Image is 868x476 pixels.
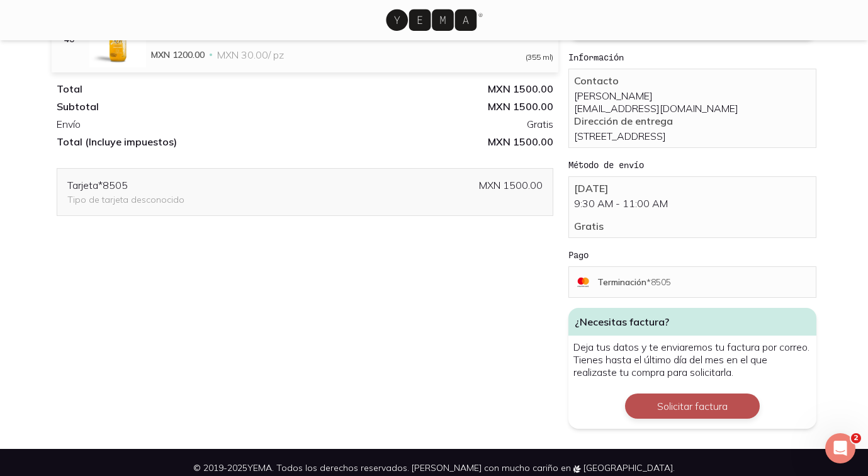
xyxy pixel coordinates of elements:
p: 9:30 AM - 11:00 AM [574,197,811,210]
p: Deja tus datos y te enviaremos tu factura por correo. Tienes hasta el último día del mes en el qu... [568,336,817,383]
div: Total (Incluye impuestos) [57,135,305,148]
div: Gratis [305,118,553,130]
span: [PERSON_NAME] con mucho cariño en [GEOGRAPHIC_DATA]. [412,462,675,473]
h5: Método de envío [568,158,817,171]
iframe: Intercom live chat [825,433,855,463]
span: *8505 [98,179,128,191]
p: Dirección de entrega [574,115,811,127]
div: Subtotal [57,100,305,113]
div: Total [57,82,305,95]
div: Envío [57,118,305,130]
span: 2 [851,433,861,443]
p: [STREET_ADDRESS] [574,130,811,142]
span: * 8505 [646,276,671,288]
p: [EMAIL_ADDRESS][DOMAIN_NAME] [574,102,811,115]
span: MXN 1500.00 [305,135,553,148]
span: MXN 1200.00 [151,48,205,61]
p: Terminación [597,276,671,288]
div: MXN 1500.00 [305,82,553,95]
p: [DATE] [574,182,811,195]
h4: ¿Necesitas factura? [568,308,817,336]
span: (355 ml) [526,54,553,61]
p: Gratis [574,220,811,232]
span: Tipo de tarjeta desconocido [67,194,184,205]
span: Tarjeta [67,179,128,191]
div: MXN 1500.00 [305,100,553,113]
span: MXN 30.00 / pz [217,48,284,61]
p: MXN 1500.00 [479,179,543,205]
button: Solicitar factura [625,394,760,419]
h5: Pago [568,248,817,261]
p: Contacto [574,74,811,87]
p: [PERSON_NAME] [574,89,811,102]
h5: Información [568,50,817,64]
